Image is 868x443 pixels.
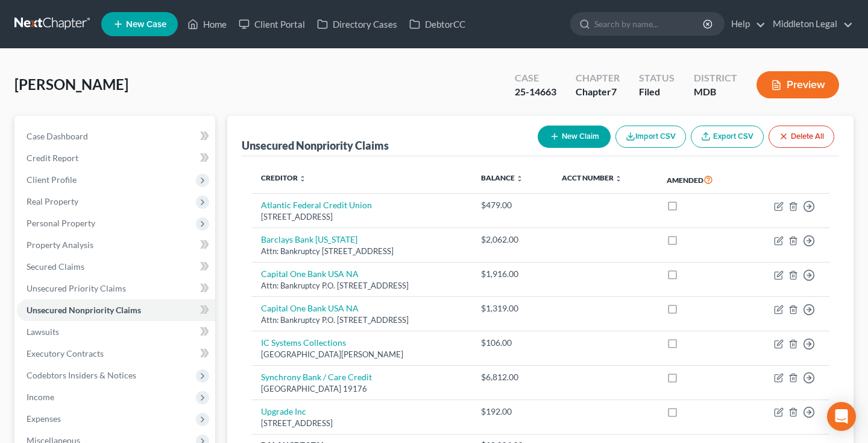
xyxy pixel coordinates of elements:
[261,246,462,257] div: Attn: Bankruptcy [STREET_ADDRESS]
[261,406,306,416] a: Upgrade Inc
[27,174,77,185] span: Client Profile
[725,13,766,35] a: Help
[242,138,389,153] div: Unsecured Nonpriority Claims
[769,126,834,148] button: Delete All
[17,343,215,365] a: Executory Contracts
[403,13,471,35] a: DebtorCC
[481,337,542,349] div: $106.00
[691,126,764,148] a: Export CSV
[615,126,686,148] button: Import CSV
[27,327,59,337] span: Lawsuits
[27,392,54,402] span: Income
[14,75,128,93] span: [PERSON_NAME]
[261,349,462,360] div: [GEOGRAPHIC_DATA][PERSON_NAME]
[516,175,523,182] i: unfold_more
[261,200,372,210] a: Atlantic Federal Credit Union
[576,71,620,85] div: Chapter
[481,371,542,383] div: $6,812.00
[27,370,136,380] span: Codebtors Insiders & Notices
[27,261,84,272] span: Secured Claims
[17,234,215,256] a: Property Analysis
[639,85,675,99] div: Filed
[481,199,542,211] div: $479.00
[181,13,233,35] a: Home
[17,147,215,169] a: Credit Report
[17,256,215,278] a: Secured Claims
[261,234,357,244] a: Barclays Bank [US_STATE]
[694,85,737,99] div: MDB
[515,71,556,85] div: Case
[27,283,126,293] span: Unsecured Priority Claims
[767,13,853,35] a: Middleton Legal
[481,173,523,182] a: Balance unfold_more
[261,383,462,395] div: [GEOGRAPHIC_DATA] 19176
[299,175,306,182] i: unfold_more
[261,269,359,279] a: Capital One Bank USA NA
[261,314,462,326] div: Attn: Bankruptcy P.O. [STREET_ADDRESS]
[481,268,542,280] div: $1,916.00
[126,20,166,29] span: New Case
[639,71,675,85] div: Status
[657,166,744,194] th: Amended
[515,85,556,99] div: 25-14663
[17,126,215,147] a: Case Dashboard
[27,240,93,250] span: Property Analysis
[261,418,462,429] div: [STREET_ADDRESS]
[261,211,462,223] div: [STREET_ADDRESS]
[827,402,856,431] div: Open Intercom Messenger
[481,302,542,314] div: $1,319.00
[27,413,61,424] span: Expenses
[538,126,611,148] button: New Claim
[562,173,622,182] a: Acct Number unfold_more
[17,299,215,321] a: Unsecured Nonpriority Claims
[27,196,78,206] span: Real Property
[576,85,620,99] div: Chapter
[27,131,88,141] span: Case Dashboard
[594,13,705,35] input: Search by name...
[27,305,141,315] span: Unsecured Nonpriority Claims
[261,173,306,182] a: Creditor unfold_more
[17,321,215,343] a: Lawsuits
[261,303,359,313] a: Capital One Bank USA NA
[27,348,104,359] span: Executory Contracts
[311,13,403,35] a: Directory Cases
[17,278,215,299] a: Unsecured Priority Claims
[756,71,839,98] button: Preview
[481,406,542,418] div: $192.00
[27,218,95,228] span: Personal Property
[27,153,78,163] span: Credit Report
[261,280,462,292] div: Attn: Bankruptcy P.O. [STREET_ADDRESS]
[615,175,622,182] i: unfold_more
[694,71,737,85] div: District
[261,337,346,348] a: IC Systems Collections
[233,13,311,35] a: Client Portal
[611,86,617,97] span: 7
[481,234,542,246] div: $2,062.00
[261,372,372,382] a: Synchrony Bank / Care Credit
